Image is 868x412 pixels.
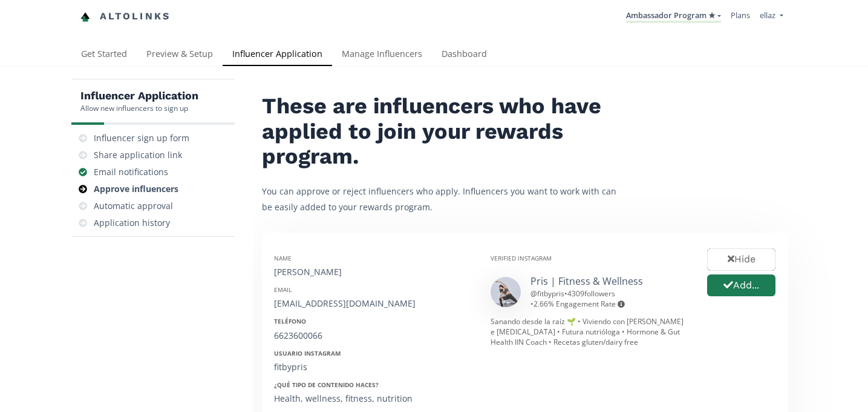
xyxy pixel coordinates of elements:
[626,10,721,23] a: Ambassador Program ★
[262,184,625,214] p: You can approve or reject influencers who apply. Influencers you want to work with can be easily ...
[491,277,521,307] img: 491446687_18063999551075464_6173228546450865105_n.jpg
[80,103,198,113] div: Allow new influencers to sign up
[707,248,775,271] button: Hide
[731,10,750,21] a: Plans
[94,183,178,195] div: Approve influencers
[94,217,170,229] div: Application history
[94,200,173,212] div: Automatic approval
[274,361,472,373] div: fitbypris
[567,288,615,299] span: 4309 followers
[274,254,472,262] div: Name
[760,10,775,21] span: ellaz
[137,43,223,67] a: Preview & Setup
[491,254,689,262] div: Verified Instagram
[274,349,341,357] strong: Usuario Instagram
[80,7,171,27] a: Altolinks
[94,166,168,178] div: Email notifications
[707,274,775,297] button: Add...
[94,149,182,161] div: Share application link
[432,43,497,67] a: Dashboard
[274,285,472,294] div: Email
[274,297,472,310] div: [EMAIL_ADDRESS][DOMAIN_NAME]
[491,316,689,347] div: Sanando desde la raíz 🌱 • Viviendo con [PERSON_NAME] e [MEDICAL_DATA] • Futura nutrióloga • Hormo...
[80,88,198,103] h5: Influencer Application
[274,317,306,325] strong: Teléfono
[274,393,472,405] div: Health, wellness, fitness, nutrition
[274,266,472,278] div: [PERSON_NAME]
[94,132,189,144] div: Influencer sign up form
[262,94,625,169] h2: These are influencers who have applied to join your rewards program.
[223,43,332,67] a: Influencer Application
[332,43,432,67] a: Manage Influencers
[534,299,625,309] span: 2.66 % Engagement Rate
[80,12,90,22] img: favicon-32x32.png
[274,380,379,389] strong: ¿Qué tipo de contenido haces?
[760,10,783,24] a: ellaz
[12,12,51,48] iframe: chat widget
[530,274,643,288] a: Pris | Fitness & Wellness
[274,330,472,342] div: 6623600066
[530,288,689,309] div: @ fitbypris • •
[71,43,137,67] a: Get Started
